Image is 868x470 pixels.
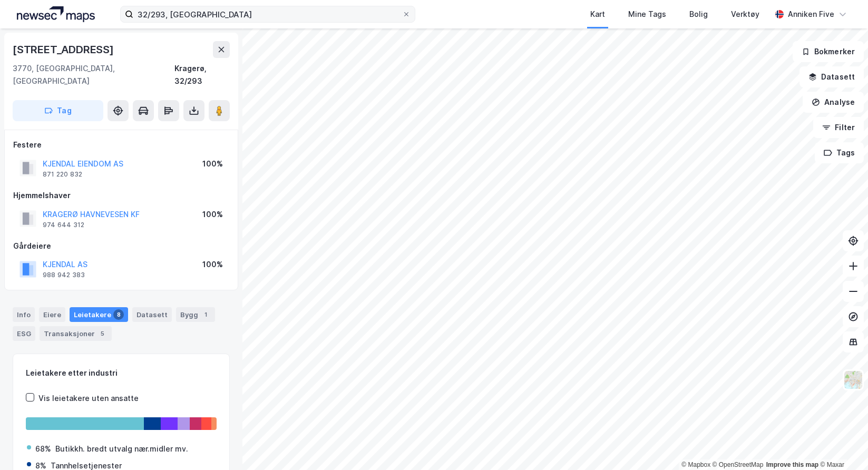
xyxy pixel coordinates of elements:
[43,271,85,279] div: 988 942 383
[13,189,229,202] div: Hjemmelshaver
[766,461,818,468] a: Improve this map
[174,62,230,87] div: Kragerø, 32/293
[43,170,82,179] div: 871 220 832
[13,139,229,151] div: Festere
[681,461,710,468] a: Mapbox
[788,8,834,21] div: Anniken Five
[13,240,229,252] div: Gårdeiere
[713,461,764,468] a: OpenStreetMap
[793,41,864,62] button: Bokmerker
[13,41,116,58] div: [STREET_ADDRESS]
[202,208,223,221] div: 100%
[815,142,864,163] button: Tags
[113,309,124,320] div: 8
[590,8,605,21] div: Kart
[26,367,217,379] div: Leietakere etter industri
[55,443,188,455] div: Butikkh. bredt utvalg nær.midler mv.
[803,92,864,113] button: Analyse
[17,6,95,22] img: logo.a4113a55bc3d86da70a041830d287a7e.svg
[628,8,666,21] div: Mine Tags
[97,328,108,339] div: 5
[35,443,51,455] div: 68%
[200,309,211,320] div: 1
[176,307,215,322] div: Bygg
[731,8,759,21] div: Verktøy
[43,221,84,229] div: 974 644 312
[133,6,402,22] input: Søk på adresse, matrikkel, gårdeiere, leietakere eller personer
[39,307,65,322] div: Eiere
[813,117,864,138] button: Filter
[38,392,139,405] div: Vis leietakere uten ansatte
[202,158,223,170] div: 100%
[13,326,35,341] div: ESG
[202,258,223,271] div: 100%
[815,419,868,470] div: Kontrollprogram for chat
[13,100,103,121] button: Tag
[689,8,708,21] div: Bolig
[13,307,35,322] div: Info
[13,62,174,87] div: 3770, [GEOGRAPHIC_DATA], [GEOGRAPHIC_DATA]
[40,326,112,341] div: Transaksjoner
[843,370,863,390] img: Z
[70,307,128,322] div: Leietakere
[815,419,868,470] iframe: Chat Widget
[132,307,172,322] div: Datasett
[799,66,864,87] button: Datasett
